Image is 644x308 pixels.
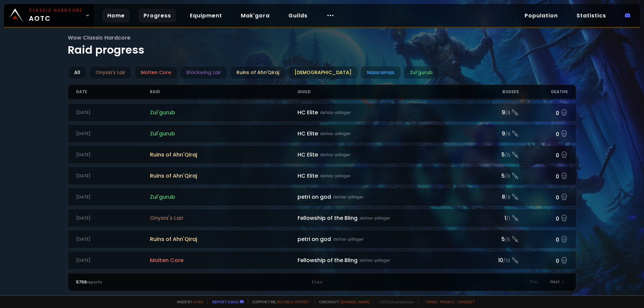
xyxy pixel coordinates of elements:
a: Guilds [283,9,313,22]
div: Fellowship of the Bling [298,214,470,222]
h1: Raid progress [68,34,577,58]
span: Checkout [315,299,370,304]
div: Ruins of Ahn'Qiraj [230,66,285,79]
span: Ruins of Ahn'Qiraj [150,172,298,180]
a: Home [102,9,130,22]
small: defias-pillager [320,152,351,158]
div: [DATE] [76,152,150,158]
div: Deaths [519,85,568,99]
div: 9 [470,129,519,138]
div: 0 [519,234,568,244]
a: [DATE]Onyxia's LairFellowship of the Blingdefias-pillager1/10 [68,209,577,227]
div: 10 [470,256,519,264]
span: Ruins of Ahn'Qiraj [150,150,298,159]
div: HC Elite [298,172,470,180]
div: 0 [519,192,568,202]
div: Zul'gurub [404,66,439,79]
small: / 9 [505,131,510,138]
small: / 10 [503,258,510,264]
span: Ruins of Ahn'Qiraj [150,235,298,243]
div: Onyxia's Lair [89,66,132,79]
div: Prev [522,278,542,287]
div: HC Elite [298,108,470,117]
span: Support me, [248,299,311,304]
small: defias-pillager [320,131,351,137]
div: [DATE] [76,194,150,200]
div: HC Elite [298,150,470,159]
small: / 6 [505,237,510,243]
a: [DATE]Ruins of Ahn'Qirajpetri on goddefias-pillager5/60 [68,230,577,248]
small: defias-pillager [320,110,351,116]
div: Fellowship of the Bling [298,256,470,264]
div: Molten Core [135,66,177,79]
div: Naxxramas [361,66,401,79]
small: / 9 [505,110,510,117]
div: Blackwing Lair [180,66,227,79]
a: Equipment [184,9,227,22]
span: Onyxia's Lair [150,214,298,222]
a: Statistics [571,9,611,22]
div: 5 [470,172,519,180]
small: defias-pillager [360,215,390,221]
div: Bosses [470,85,519,99]
a: Terms [425,299,437,304]
span: Zul'gurub [150,129,298,138]
div: [DATE] [76,173,150,179]
div: 0 [519,171,568,181]
span: AOTC [29,7,83,23]
div: 1 [199,279,445,285]
a: Privacy [440,299,454,304]
small: defias-pillager [320,173,351,179]
a: [DATE]Molten CoreFellowship of the Blingdefias-pillager10/100 [68,272,577,291]
div: 0 [519,129,568,138]
a: Consent [457,299,475,304]
a: Progress [138,9,176,22]
div: HC Elite [298,129,470,138]
a: [DOMAIN_NAME] [340,299,370,304]
a: Report a bug [212,299,238,304]
div: 8 [470,193,519,201]
small: defias-pillager [333,236,364,242]
span: Made by [173,299,203,304]
a: [DATE]Zul'gurubHC Elitedefias-pillager9/90 [68,103,577,122]
div: reports [76,279,199,285]
small: / 144 [314,280,322,285]
div: Raid [150,85,298,99]
div: [DATE] [76,215,150,221]
a: Mak'gora [235,9,275,22]
div: 1 [470,214,519,222]
span: Zul'gurub [150,193,298,201]
div: 0 [519,213,568,223]
a: [DATE]Ruins of Ahn'QirajHC Elitedefias-pillager5/60 [68,145,577,164]
div: [DATE] [76,131,150,137]
div: All [68,66,87,79]
span: Molten Core [150,256,298,264]
div: [DATE] [76,110,150,116]
a: Classic HardcoreAOTC [4,4,94,27]
div: Date [76,85,150,99]
span: v. d752d5 - production [374,299,414,304]
a: Buy me a coffee [277,299,311,304]
div: [DATE] [76,257,150,263]
div: petri on god [298,235,470,243]
small: Classic Hardcore [29,7,83,13]
div: 0 [519,150,568,160]
small: defias-pillager [333,194,364,200]
span: Wow Classic Hardcore [68,34,577,42]
span: 5756 [76,279,87,285]
small: defias-pillager [360,257,390,263]
small: / 9 [505,194,510,201]
small: / 6 [505,173,510,180]
a: [DATE]Ruins of Ahn'QirajHC Elitedefias-pillager5/60 [68,167,577,185]
a: [DATE]Zul'gurubHC Elitedefias-pillager9/90 [68,124,577,143]
a: [DATE]Zul'gurubpetri on goddefias-pillager8/90 [68,188,577,206]
div: petri on god [298,193,470,201]
div: 0 [519,108,568,117]
div: 0 [519,255,568,265]
div: Next [546,278,568,287]
div: [DEMOGRAPHIC_DATA] [288,66,358,79]
small: / 6 [505,152,510,159]
div: 5 [470,235,519,243]
span: Zul'gurub [150,108,298,117]
div: [DATE] [76,236,150,242]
